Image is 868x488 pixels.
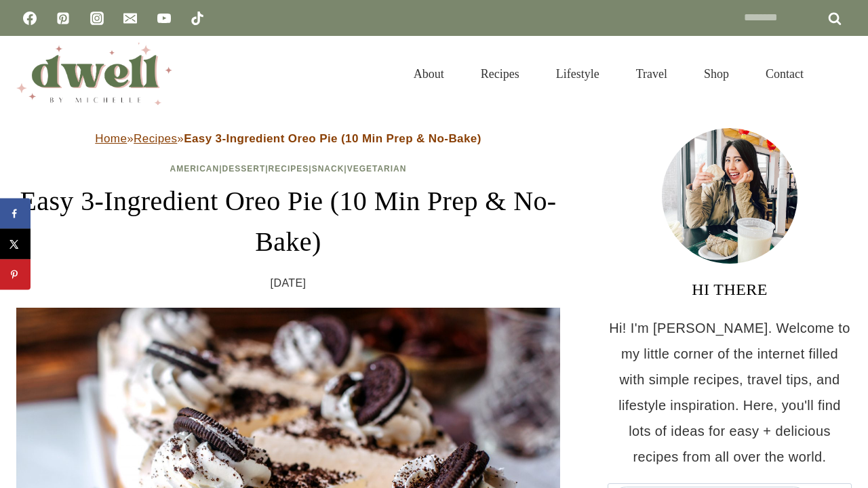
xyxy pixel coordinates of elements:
a: Recipes [462,50,538,98]
p: Hi! I'm [PERSON_NAME]. Welcome to my little corner of the internet filled with simple recipes, tr... [608,315,852,470]
a: Email [117,5,144,32]
a: Shop [686,50,747,98]
img: DWELL by michelle [16,43,172,105]
a: Contact [747,50,822,98]
nav: Primary Navigation [395,50,822,98]
a: Dessert [222,164,266,174]
a: Vegetarian [347,164,407,174]
a: Recipes [134,132,177,145]
a: Snack [312,164,344,174]
span: » » [95,132,481,145]
h3: HI THERE [608,277,852,302]
span: | | | | [170,164,407,174]
button: View Search Form [829,62,852,85]
a: TikTok [184,5,211,32]
strong: Easy 3-Ingredient Oreo Pie (10 Min Prep & No-Bake) [184,132,481,145]
a: American [170,164,220,174]
time: [DATE] [271,273,307,293]
a: About [395,50,462,98]
a: Instagram [83,5,111,32]
a: YouTube [151,5,178,32]
a: Home [95,132,127,145]
a: Lifestyle [538,50,618,98]
a: Recipes [269,164,309,174]
a: Travel [618,50,686,98]
a: Facebook [16,5,43,32]
a: Pinterest [50,5,77,32]
h1: Easy 3-Ingredient Oreo Pie (10 Min Prep & No-Bake) [16,181,560,262]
